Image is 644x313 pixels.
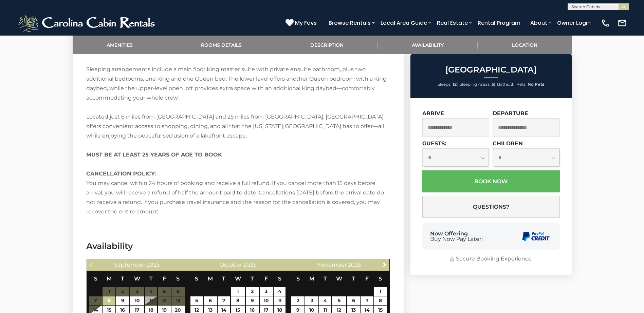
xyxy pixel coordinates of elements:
label: Departure [493,110,528,117]
a: 6 [204,296,217,305]
span: Sunday [296,275,300,282]
label: Children [493,140,523,147]
a: Local Area Guide [377,17,430,29]
a: 8 [103,296,115,305]
a: 10 [130,296,144,305]
span: Thursday [149,275,153,282]
a: Description [276,36,378,54]
span: Monday [309,275,314,282]
a: Amenities [73,36,167,54]
a: 2 [246,287,259,296]
strong: No Pets [528,82,544,87]
span: Saturday [278,275,281,282]
a: 3 [260,287,273,296]
a: 9 [116,296,129,305]
span: Saturday [176,275,180,282]
span: Saturday [379,275,382,282]
div: Now Offering [430,231,483,242]
img: mail-regular-white.png [618,18,627,28]
span: Sleeping Areas: [460,82,491,87]
strong: 3 [511,82,513,87]
span: Wednesday [336,275,342,282]
span: Friday [365,275,369,282]
span: Sunday [94,275,97,282]
a: 5 [332,296,346,305]
span: Friday [163,275,166,282]
a: 4 [319,296,331,305]
a: 8 [231,296,245,305]
span: Thursday [251,275,254,282]
div: Secure Booking Experience [422,255,560,263]
span: Tuesday [121,275,124,282]
img: White-1-2.png [17,13,158,33]
a: Owner Login [554,17,594,29]
a: Browse Rentals [325,17,374,29]
button: Questions? [422,196,560,218]
a: 10 [260,296,273,305]
strong: 12 [453,82,457,87]
span: October [220,262,242,268]
a: Availability [378,36,478,54]
a: Next [380,260,389,269]
span: September [114,262,145,268]
span: 2025 [243,262,256,268]
a: 5 [190,296,203,305]
a: 8 [374,296,387,305]
span: Monday [107,275,112,282]
span: Monday [208,275,213,282]
span: Baths: [497,82,510,87]
span: Thursday [352,275,355,282]
a: About [527,17,551,29]
strong: 5 [492,82,494,87]
label: Guests: [422,140,446,147]
span: Sleeps: [438,82,452,87]
span: 2025 [147,262,160,268]
a: Rental Program [474,17,524,29]
a: 2 [291,296,305,305]
span: Sunday [195,275,198,282]
a: 1 [231,287,245,296]
a: 7 [218,296,230,305]
span: Buy Now Pay Later! [430,236,483,242]
button: Book Now [422,170,560,192]
span: 2025 [348,262,361,268]
a: 7 [361,296,373,305]
span: Friday [264,275,268,282]
span: My Favs [295,19,317,27]
h2: [GEOGRAPHIC_DATA] [412,65,570,74]
a: 4 [274,287,286,296]
a: My Favs [286,19,318,27]
a: Rooms Details [167,36,276,54]
h3: Availability [86,240,390,252]
a: 3 [305,296,318,305]
span: November [317,262,347,268]
span: Wednesday [235,275,241,282]
a: Real Estate [434,17,471,29]
a: 11 [274,296,286,305]
span: Next [382,262,387,267]
li: | [497,80,515,89]
img: phone-regular-white.png [601,18,610,28]
li: | [460,80,495,89]
span: Tuesday [324,275,327,282]
span: Pets: [516,82,527,87]
a: 6 [347,296,360,305]
a: 1 [374,287,387,296]
strong: MUST BE AT LEAST 25 YEARS OF AGE TO BOOK CANCELLATION POLICY: [86,151,222,177]
a: 9 [246,296,259,305]
span: Tuesday [222,275,225,282]
li: | [438,80,458,89]
label: Arrive [422,110,444,117]
span: Wednesday [134,275,140,282]
a: Location [478,36,571,54]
